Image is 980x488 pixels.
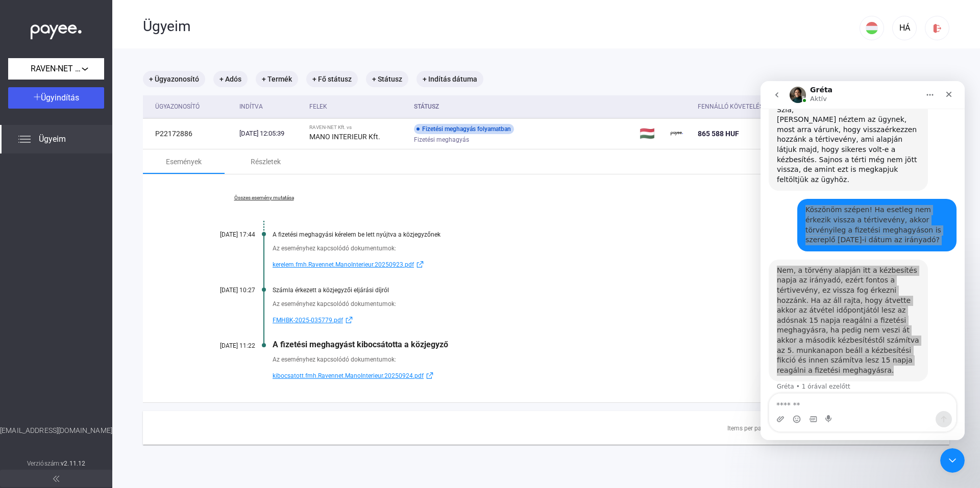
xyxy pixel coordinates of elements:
mat-chip: + Státusz [366,71,408,87]
img: plus-white.svg [34,93,41,100]
div: RAVEN-NET Kft. vs [309,124,406,131]
div: Ügyeim [143,18,860,35]
span: kerelem.fmh.Ravennet.ManoInterieur.20250923.pdf [273,259,414,271]
div: Ügyazonosító [155,100,231,113]
img: HU [866,22,878,34]
button: HU [860,16,884,40]
img: external-link-blue [424,372,436,379]
span: 865 588 HUF [698,130,739,138]
div: Részletek [251,156,281,168]
img: list.svg [18,133,31,145]
span: kibocsatott.fmh.Ravennet.ManoInterieur.20250924.pdf [273,370,424,382]
div: Fennálló követelés [698,100,799,113]
img: arrow-double-left-grey.svg [53,476,59,482]
td: 🇭🇺 [635,118,667,149]
a: kibocsatott.fmh.Ravennet.ManoInterieur.20250924.pdfexternal-link-blue [273,370,898,382]
a: kerelem.fmh.Ravennet.ManoInterieur.20250923.pdfexternal-link-blue [273,259,898,271]
mat-chip: + Adós [213,71,248,87]
span: FMHBK-2025-035779.pdf [273,314,343,326]
img: logout-red [932,23,943,34]
a: Összes esemény mutatása [194,195,334,201]
div: Számla érkezett a közjegyzői eljárási díjról [273,287,898,294]
span: Ügyindítás [41,93,79,102]
mat-chip: + Ügyazonosító [143,71,205,87]
button: RAVEN-NET Kft. [8,58,104,80]
th: Státusz [410,95,635,118]
a: FMHBK-2025-035779.pdfexternal-link-blue [273,314,898,326]
div: Indítva [239,100,263,113]
mat-chip: + Fő státusz [306,71,358,87]
img: external-link-blue [343,316,355,324]
div: A fizetési meghagyási kérelem be lett nyújtva a közjegyzőnek [273,231,898,238]
mat-chip: + Indítás dátuma [416,71,483,87]
strong: v2.11.12 [61,460,85,467]
button: Ügyindítás [8,87,104,109]
strong: MANO INTERIEUR Kft. [309,133,380,141]
td: P22172886 [143,118,235,149]
div: [DATE] 17:44 [194,231,255,238]
div: Fennálló követelés [698,100,763,113]
iframe: Intercom live chat [761,81,965,440]
span: Ügyeim [39,133,66,145]
div: [DATE] 11:22 [194,342,255,349]
div: Items per page: [727,422,770,434]
div: [DATE] 12:05:39 [239,129,301,139]
div: Az eseményhez kapcsolódó dokumentumok: [273,354,898,365]
iframe: Intercom live chat [940,448,965,473]
div: Ügyazonosító [155,100,200,113]
div: HÁ [896,22,913,34]
div: Az eseményhez kapcsolódó dokumentumok: [273,299,898,309]
div: Felek [309,100,327,113]
div: Indítva [239,100,301,113]
div: Események [166,156,202,168]
div: Az eseményhez kapcsolódó dokumentumok: [273,243,898,253]
button: logout-red [925,16,949,40]
div: A fizetési meghagyást kibocsátotta a közjegyző [273,340,898,349]
span: RAVEN-NET Kft. [31,63,82,75]
div: Felek [309,100,406,113]
mat-chip: + Termék [256,71,298,87]
span: Fizetési meghagyás [414,134,469,146]
div: Fizetési meghagyás folyamatban [414,124,514,134]
button: HÁ [892,16,917,40]
img: payee-logo [671,127,683,140]
img: white-payee-white-dot.svg [31,19,82,40]
div: [DATE] 10:27 [194,287,255,294]
img: external-link-blue [414,261,426,268]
